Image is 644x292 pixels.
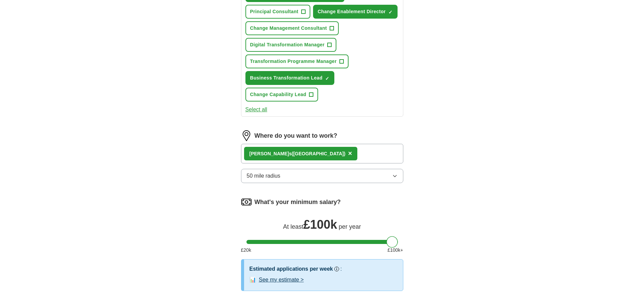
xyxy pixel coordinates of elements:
span: ✓ [388,9,392,15]
strong: [PERSON_NAME] [249,151,289,156]
div: s [249,150,345,157]
span: 50 mile radius [247,172,281,180]
span: £ 100k [303,218,337,231]
span: 📊 [249,276,256,284]
label: Where do you want to work? [255,131,337,140]
span: Change Management Consultant [250,25,327,32]
span: × [348,150,352,157]
span: Business Transformation Lead [250,74,323,82]
button: Change Enablement Director✓ [313,5,398,19]
span: per year [339,223,361,230]
button: 50 mile radius [241,169,403,183]
button: See my estimate > [259,276,304,284]
span: Principal Consultant [250,8,299,15]
span: Change Capability Lead [250,91,306,98]
button: Change Capability Lead [245,88,318,102]
span: ✓ [325,76,329,81]
h3: Estimated applications per week [249,265,333,273]
img: salary.png [241,197,252,207]
span: Digital Transformation Manager [250,41,325,48]
button: Change Management Consultant [245,21,339,35]
img: location.png [241,130,252,141]
button: Transformation Programme Manager [245,54,349,68]
span: At least [283,223,303,230]
span: Transformation Programme Manager [250,58,337,65]
button: Digital Transformation Manager [245,38,337,52]
button: × [348,149,352,159]
button: Principal Consultant [245,5,310,19]
button: Business Transformation Lead✓ [245,71,334,85]
label: What's your minimum salary? [255,198,341,207]
span: ([GEOGRAPHIC_DATA]) [292,151,345,156]
h3: : [340,265,342,273]
span: Change Enablement Director [318,8,386,15]
span: £ 20 k [241,247,251,254]
button: Select all [245,106,267,114]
